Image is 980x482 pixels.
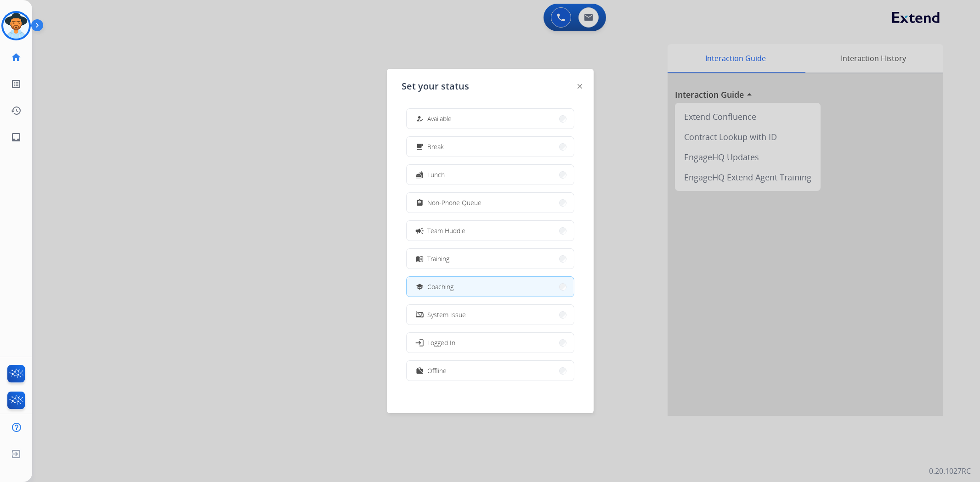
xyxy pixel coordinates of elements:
[427,114,452,123] span: Available
[427,198,482,207] span: Non-Phone Queue
[415,143,423,151] mat-icon: free_breakfast
[407,277,574,297] button: Coaching
[407,193,574,213] button: Non-Phone Queue
[415,283,423,291] mat-icon: school
[3,13,29,39] img: avatar
[427,254,449,263] span: Training
[578,84,582,89] img: close-button
[407,249,574,269] button: Training
[415,115,423,123] mat-icon: how_to_reg
[407,305,574,325] button: System Issue
[427,366,447,376] span: Offline
[427,226,465,235] span: Team Huddle
[407,221,574,241] button: Team Huddle
[407,109,574,129] button: Available
[11,52,22,63] mat-icon: home
[427,310,466,319] span: System Issue
[11,78,22,90] mat-icon: list_alt
[415,367,423,375] mat-icon: work_off
[929,465,971,476] p: 0.20.1027RC
[414,226,424,235] mat-icon: campaign
[407,333,574,353] button: Logged In
[407,165,574,185] button: Lunch
[427,338,455,347] span: Logged In
[427,142,444,151] span: Break
[427,282,453,291] span: Coaching
[427,170,445,179] span: Lunch
[407,361,574,381] button: Offline
[414,338,424,347] mat-icon: login
[415,311,423,319] mat-icon: phonelink_off
[415,171,423,179] mat-icon: fastfood
[11,105,22,116] mat-icon: history
[11,132,22,143] mat-icon: inbox
[402,80,469,93] span: Set your status
[415,255,423,263] mat-icon: menu_book
[407,137,574,157] button: Break
[415,199,423,207] mat-icon: assignment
